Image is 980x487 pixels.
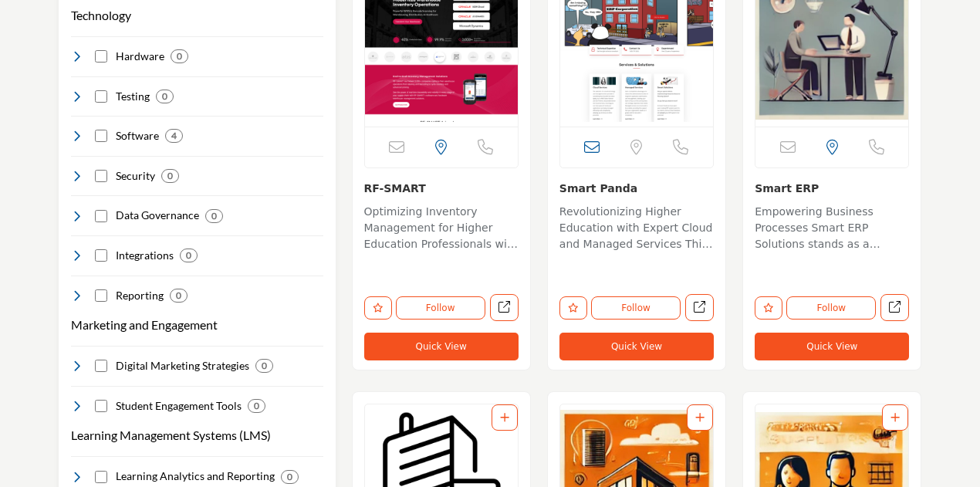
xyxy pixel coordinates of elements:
a: Open smart-erp in new tab [880,294,909,321]
input: Select Testing checkbox [95,90,107,103]
button: Like listing [559,296,587,320]
input: Select Student Engagement Tools checkbox [95,400,107,412]
div: 0 Results For Learning Analytics and Reporting [281,470,299,484]
button: Quick View [559,333,714,360]
a: Add To List [695,411,705,424]
b: 4 [171,130,177,141]
a: Optimizing Inventory Management for Higher Education Professionals with Cutting-Edge Solutions Sp... [364,200,519,255]
input: Select Data Governance checkbox [95,210,107,222]
b: 0 [287,472,292,482]
button: Follow [396,296,485,320]
button: Like listing [755,296,782,320]
div: 0 Results For Integrations [180,249,198,262]
a: Add To List [500,411,509,424]
button: Technology [71,6,131,25]
div: 0 Results For Digital Marketing Strategies [255,359,273,373]
a: Open rf-smart in new tab [490,294,519,321]
input: Select Security checkbox [95,170,107,182]
h4: Data Governance: Robust systems ensuring data accuracy, consistency, and security, upholding the ... [116,208,199,223]
div: 0 Results For Data Governance [205,209,223,223]
b: 0 [177,51,182,62]
div: 0 Results For Testing [156,90,174,103]
a: Empowering Business Processes Smart ERP Solutions stands as a beacon in the realm of enterprise b... [755,200,909,255]
h3: Smart Panda [559,180,714,196]
a: Open smart-panda in new tab [685,294,714,321]
b: 0 [211,211,217,222]
div: 0 Results For Security [161,169,179,183]
div: 0 Results For Student Engagement Tools [248,399,265,413]
h4: Digital Marketing Strategies: Forward-thinking strategies tailored to promote institutional visib... [116,358,249,374]
b: 0 [262,360,267,371]
a: Add To List [890,411,900,424]
input: Select Digital Marketing Strategies checkbox [95,360,107,372]
p: Optimizing Inventory Management for Higher Education Professionals with Cutting-Edge Solutions Sp... [364,204,519,255]
input: Select Reporting checkbox [95,289,107,302]
a: RF-SMART [364,182,426,194]
h4: Testing: Testing [116,89,150,104]
b: 0 [254,401,259,411]
input: Select Software checkbox [95,130,107,142]
h4: Student Engagement Tools: Innovative tools designed to foster a deep connection between students ... [116,398,242,414]
button: Marketing and Engagement [71,316,218,334]
p: Revolutionizing Higher Education with Expert Cloud and Managed Services This company is a leader ... [559,204,714,255]
h4: Integrations: Seamless and efficient system integrations tailored for the educational domain, ens... [116,248,174,263]
button: Follow [786,296,876,320]
h4: Security: Cutting-edge solutions ensuring the utmost protection of institutional data, preserving... [116,168,155,184]
a: Smart Panda [559,182,637,194]
button: Follow [591,296,681,320]
button: Like listing [364,296,392,320]
button: Learning Management Systems (LMS) [71,426,271,445]
input: Select Hardware checkbox [95,50,107,63]
h4: Software: Software solutions [116,128,159,144]
div: 0 Results For Reporting [170,289,188,303]
b: 0 [162,91,167,102]
a: Smart ERP [755,182,819,194]
input: Select Integrations checkbox [95,249,107,262]
h4: Reporting: Dynamic tools that convert raw data into actionable insights, tailored to aid decision... [116,288,164,303]
h4: Hardware: Hardware Solutions [116,49,164,64]
div: 4 Results For Software [165,129,183,143]
a: Revolutionizing Higher Education with Expert Cloud and Managed Services This company is a leader ... [559,200,714,255]
h3: Smart ERP [755,180,909,196]
input: Select Learning Analytics and Reporting checkbox [95,471,107,483]
b: 0 [167,171,173,181]
p: Empowering Business Processes Smart ERP Solutions stands as a beacon in the realm of enterprise b... [755,204,909,255]
button: Quick View [364,333,519,360]
h3: RF-SMART [364,180,519,196]
button: Quick View [755,333,909,360]
h4: Learning Analytics and Reporting: In-depth insights into student performance and learning outcome... [116,468,275,484]
b: 0 [176,290,181,301]
b: 0 [186,250,191,261]
div: 0 Results For Hardware [171,49,188,63]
